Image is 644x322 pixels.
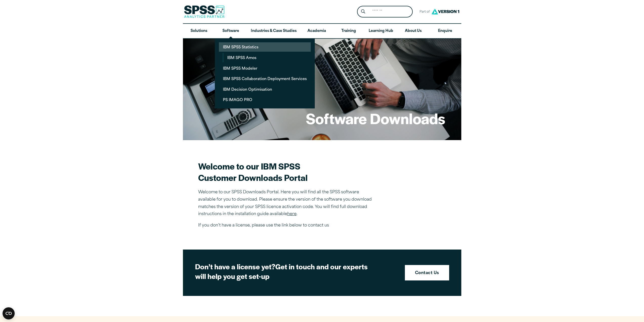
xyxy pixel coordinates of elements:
[184,5,224,18] img: SPSS Analytics Partner
[183,24,215,39] a: Solutions
[195,262,372,281] h2: Get in touch and our experts will help you get set-up
[3,307,15,319] button: Open CMP widget
[215,24,247,39] a: Software
[198,189,375,218] p: Welcome to our SPSS Downloads Portal. Here you will find all the SPSS software available for you ...
[183,24,461,39] nav: Desktop version of site main menu
[365,24,397,39] a: Learning Hub
[430,7,461,16] img: Version1 Logo
[333,24,364,39] a: Training
[195,261,275,271] strong: Don’t have a license yet?
[397,24,429,39] a: About Us
[429,24,461,39] a: Enquire
[306,108,445,128] h1: Software Downloads
[357,6,413,18] form: Site Header Search Form
[219,74,311,83] a: IBM SPSS Collaboration Deployment Services
[301,24,333,39] a: Academia
[247,24,301,39] a: Industries & Case Studies
[219,95,311,104] a: PS IMAGO PRO
[358,7,368,16] button: Search magnifying glass icon
[415,270,439,277] strong: Contact Us
[417,8,430,16] span: Part of
[361,9,365,14] svg: Search magnifying glass icon
[219,64,311,73] a: IBM SPSS Modeler
[198,160,375,183] h2: Welcome to our IBM SPSS Customer Downloads Portal
[198,222,375,229] p: If you don’t have a license, please use the link below to contact us
[215,38,315,108] ul: Software
[223,53,311,62] a: IBM SPSS Amos
[219,42,311,52] a: IBM SPSS Statistics
[405,265,449,281] a: Contact Us
[287,212,297,216] a: here
[219,85,311,94] a: IBM Decision Optimisation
